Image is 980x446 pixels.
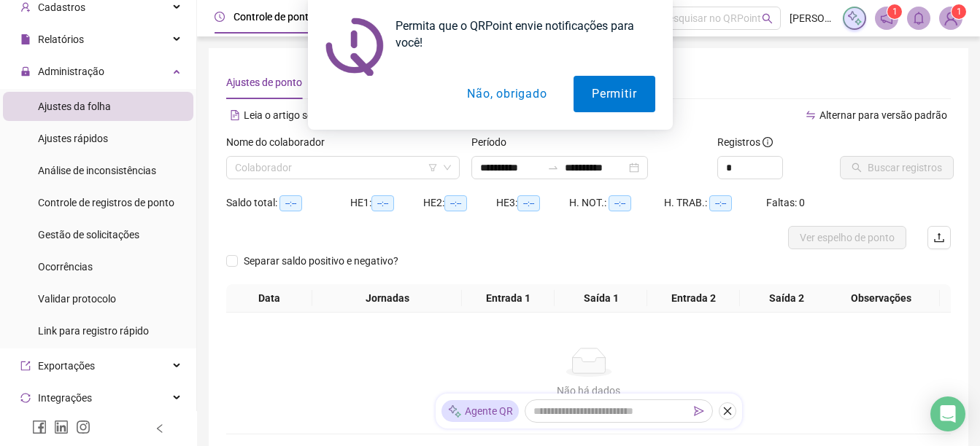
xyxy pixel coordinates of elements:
[443,163,452,172] span: down
[933,232,945,243] span: upload
[569,195,664,211] div: H. NOT.:
[555,284,647,313] th: Saída 1
[38,197,174,208] span: Controle de registros de ponto
[517,195,540,211] span: --:--
[664,195,766,211] div: H. TRAB.:
[371,195,394,211] span: --:--
[447,404,462,419] img: sparkle-icon.fc2bf0ac1784a2077858766a79e2daf3.svg
[822,284,940,313] th: Observações
[76,420,90,434] span: instagram
[54,420,69,434] span: linkedin
[740,284,833,313] th: Saída 2
[462,284,555,313] th: Entrada 1
[547,162,559,173] span: to
[694,406,704,416] span: send
[312,284,462,313] th: Jornadas
[226,284,312,313] th: Data
[38,133,108,144] span: Ajustes rápidos
[38,325,149,337] span: Link para registro rápido
[155,423,165,434] span: left
[930,396,965,431] div: Open Intercom Messenger
[38,261,93,273] span: Ocorrências
[496,195,569,211] div: HE 3:
[574,76,655,112] button: Permitir
[20,393,31,403] span: sync
[763,137,773,147] span: info-circle
[384,17,655,51] div: Permita que o QRPoint envie notificações para você!
[20,361,31,371] span: export
[38,293,116,305] span: Validar protocolo
[423,195,496,211] div: HE 2:
[38,392,92,404] span: Integrações
[226,195,350,211] div: Saldo total:
[350,195,423,211] div: HE 1:
[609,195,631,211] span: --:--
[840,156,954,179] button: Buscar registros
[441,400,519,422] div: Agente QR
[38,165,156,176] span: Análise de inconsistências
[325,17,384,76] img: notification icon
[788,226,906,249] button: Ver espelho de ponto
[547,162,559,173] span: swap-right
[38,360,95,372] span: Exportações
[238,253,404,269] span: Separar saldo positivo e negativo?
[709,195,732,211] span: --:--
[226,134,334,150] label: Nome do colaborador
[244,383,933,399] div: Não há dados
[449,76,565,112] button: Não, obrigado
[444,195,467,211] span: --:--
[428,163,437,172] span: filter
[827,290,934,306] span: Observações
[471,134,516,150] label: Período
[717,134,773,150] span: Registros
[279,195,302,211] span: --:--
[38,229,139,240] span: Gestão de solicitações
[722,406,733,416] span: close
[647,284,740,313] th: Entrada 2
[32,420,47,434] span: facebook
[766,197,805,208] span: Faltas: 0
